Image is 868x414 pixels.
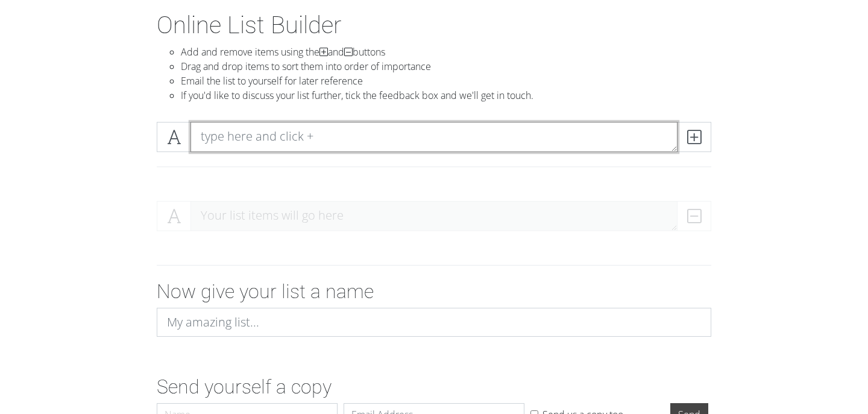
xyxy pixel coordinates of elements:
li: Drag and drop items to sort them into order of importance [181,59,711,74]
input: My amazing list... [157,308,711,337]
li: Email the list to yourself for later reference [181,74,711,88]
li: If you'd like to discuss your list further, tick the feedback box and we'll get in touch. [181,88,711,103]
h1: Online List Builder [157,11,711,40]
h2: Send yourself a copy [157,375,711,398]
h2: Now give your list a name [157,280,711,303]
li: Add and remove items using the and buttons [181,45,711,59]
